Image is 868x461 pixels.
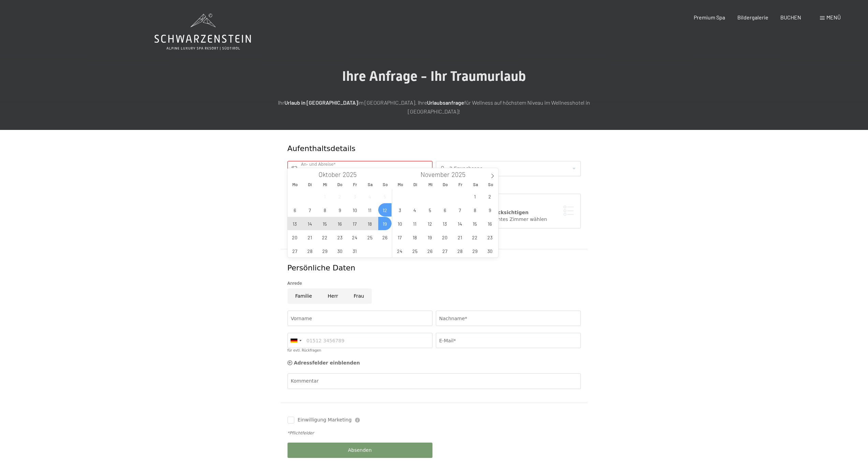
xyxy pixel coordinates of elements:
span: Sa [363,182,378,187]
span: Oktober 3, 2025 [348,190,362,203]
span: Absenden [348,447,372,454]
span: November 6, 2025 [438,203,452,217]
span: Oktober 22, 2025 [318,230,332,244]
span: Di [408,182,423,187]
span: Oktober 28, 2025 [303,244,317,257]
div: Ich möchte ein bestimmtes Zimmer wählen [443,216,574,223]
span: Oktober 17, 2025 [348,217,362,230]
span: Oktober 9, 2025 [333,203,347,217]
button: Absenden [288,443,432,458]
span: Adressfelder einblenden [294,360,360,366]
span: Oktober 21, 2025 [303,230,317,244]
span: Oktober 29, 2025 [318,244,332,257]
span: Oktober 23, 2025 [333,230,347,244]
span: November 29, 2025 [468,244,482,257]
a: Premium Spa [694,14,725,20]
span: Oktober 13, 2025 [288,217,301,230]
span: November 14, 2025 [453,217,467,230]
span: Oktober 5, 2025 [378,190,392,203]
span: November 23, 2025 [483,230,497,244]
span: Fr [348,182,363,187]
span: Oktober 19, 2025 [378,217,392,230]
span: November 1, 2025 [468,190,482,203]
span: November 25, 2025 [408,244,422,257]
span: November 26, 2025 [423,244,437,257]
span: November 4, 2025 [408,203,422,217]
span: Oktober [319,172,341,178]
div: *Pflichtfelder [288,430,581,436]
div: Germany (Deutschland): +49 [288,333,304,348]
strong: Urlaubsanfrage [427,99,464,106]
span: Oktober 18, 2025 [363,217,377,230]
span: So [483,182,498,187]
span: November 18, 2025 [408,230,422,244]
span: So [378,182,393,187]
a: BUCHEN [780,14,801,20]
span: Oktober 27, 2025 [288,244,301,257]
span: Oktober 4, 2025 [363,190,377,203]
span: Menü [826,14,841,20]
div: Aufenthaltsdetails [288,144,531,154]
span: November 22, 2025 [468,230,482,244]
span: November 28, 2025 [453,244,467,257]
input: 01512 3456789 [288,333,432,348]
span: Oktober 31, 2025 [348,244,362,257]
span: November 20, 2025 [438,230,452,244]
span: Fr [453,182,468,187]
span: November 24, 2025 [393,244,407,257]
span: Mi [318,182,333,187]
span: November 17, 2025 [393,230,407,244]
p: Ihr im [GEOGRAPHIC_DATA]. Ihre für Wellness auf höchstem Niveau im Wellnesshotel in [GEOGRAPHIC_D... [264,98,605,116]
span: Sa [468,182,483,187]
div: Persönliche Daten [288,263,581,273]
span: Do [333,182,348,187]
span: Oktober 20, 2025 [288,230,301,244]
div: Anrede [288,280,581,287]
label: für evtl. Rückfragen [288,348,321,352]
span: Ihre Anfrage - Ihr Traumurlaub [342,68,526,84]
span: November 2, 2025 [483,190,497,203]
span: November 9, 2025 [483,203,497,217]
span: Oktober 15, 2025 [318,217,332,230]
span: November 13, 2025 [438,217,452,230]
span: November 3, 2025 [393,203,407,217]
span: Oktober 24, 2025 [348,230,362,244]
span: November 30, 2025 [483,244,497,257]
span: Oktober 26, 2025 [378,230,392,244]
span: November 12, 2025 [423,217,437,230]
span: Oktober 6, 2025 [288,203,301,217]
input: Year [341,170,363,178]
span: Oktober 16, 2025 [333,217,347,230]
input: Year [450,170,472,178]
span: November 5, 2025 [423,203,437,217]
span: Oktober 30, 2025 [333,244,347,257]
a: Bildergalerie [737,14,768,20]
span: November 15, 2025 [468,217,482,230]
span: November 10, 2025 [393,217,407,230]
span: Oktober 14, 2025 [303,217,317,230]
span: November 19, 2025 [423,230,437,244]
span: Do [438,182,453,187]
span: November 27, 2025 [438,244,452,257]
span: Mo [288,182,303,187]
span: November 11, 2025 [408,217,422,230]
span: Einwilligung Marketing [298,417,352,423]
span: November 7, 2025 [453,203,467,217]
span: November 8, 2025 [468,203,482,217]
span: November 21, 2025 [453,230,467,244]
span: Oktober 25, 2025 [363,230,377,244]
span: Oktober 2, 2025 [333,190,347,203]
span: Di [303,182,318,187]
span: November 16, 2025 [483,217,497,230]
span: Oktober 10, 2025 [348,203,362,217]
div: Zimmerwunsch berücksichtigen [443,209,574,216]
span: Oktober 1, 2025 [318,190,332,203]
span: Mi [423,182,438,187]
span: Mo [393,182,408,187]
span: November [421,172,450,178]
span: Oktober 8, 2025 [318,203,332,217]
span: Oktober 7, 2025 [303,203,317,217]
